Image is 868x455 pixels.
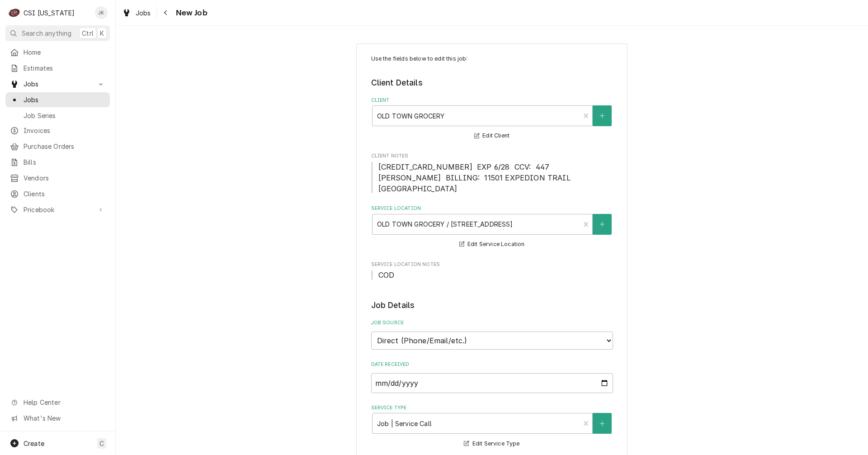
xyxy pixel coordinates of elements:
[593,413,612,434] button: Create New Service
[371,299,613,311] legend: Job Details
[599,421,605,427] svg: Create New Service
[371,319,613,327] label: Job Source
[24,47,105,57] span: Home
[5,76,110,91] a: Go to Jobs
[371,270,613,280] span: Service Location Notes
[24,440,44,447] span: Create
[24,205,92,214] span: Pricebook
[82,28,94,38] span: Ctrl
[5,155,110,170] a: Bills
[24,157,105,167] span: Bills
[24,413,104,423] span: What's New
[593,105,612,126] button: Create New Client
[99,439,104,448] span: C
[136,8,151,18] span: Jobs
[371,152,613,194] div: Client Notes
[24,95,105,104] span: Jobs
[5,45,110,60] a: Home
[473,130,511,142] button: Edit Client
[371,152,613,160] span: Client Notes
[5,61,110,76] a: Estimates
[159,5,173,20] button: Navigate back
[5,395,110,410] a: Go to Help Center
[462,438,521,450] button: Edit Service Type
[24,142,105,151] span: Purchase Orders
[24,79,92,89] span: Jobs
[371,77,613,89] legend: Client Details
[5,171,110,185] a: Vendors
[5,92,110,107] a: Jobs
[8,6,21,19] div: C
[5,108,110,123] a: Job Series
[5,139,110,154] a: Purchase Orders
[371,205,613,250] div: Service Location
[599,113,605,119] svg: Create New Client
[599,221,605,227] svg: Create New Location
[371,404,613,449] div: Service Type
[22,28,71,38] span: Search anything
[118,5,155,20] a: Jobs
[378,270,394,280] span: COD
[371,361,613,393] div: Date Received
[371,319,613,350] div: Job Source
[173,7,208,19] span: New Job
[24,189,105,199] span: Clients
[371,361,613,368] label: Date Received
[458,239,526,250] button: Edit Service Location
[100,28,104,38] span: K
[24,126,105,135] span: Invoices
[95,6,108,19] div: Jeff Kuehl's Avatar
[5,186,110,201] a: Clients
[371,373,613,393] input: yyyy-mm-dd
[24,111,105,120] span: Job Series
[378,162,573,193] span: [CREDIT_CARD_NUMBER] EXP 6/28 CCV: 447 [PERSON_NAME] BILLING: 11501 EXPEDION TRAIL [GEOGRAPHIC_DATA]
[371,261,613,280] div: Service Location Notes
[8,6,21,19] div: CSI Kentucky's Avatar
[371,404,613,412] label: Service Type
[95,6,108,19] div: JK
[5,25,110,41] button: Search anythingCtrlK
[24,8,75,18] div: CSI [US_STATE]
[371,97,613,142] div: Client
[371,55,613,63] p: Use the fields below to edit this job:
[24,173,105,183] span: Vendors
[24,63,105,73] span: Estimates
[593,214,612,235] button: Create New Location
[5,411,110,426] a: Go to What's New
[371,261,613,268] span: Service Location Notes
[24,398,104,407] span: Help Center
[371,161,613,194] span: Client Notes
[371,97,613,104] label: Client
[5,123,110,138] a: Invoices
[371,205,613,212] label: Service Location
[5,202,110,217] a: Go to Pricebook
